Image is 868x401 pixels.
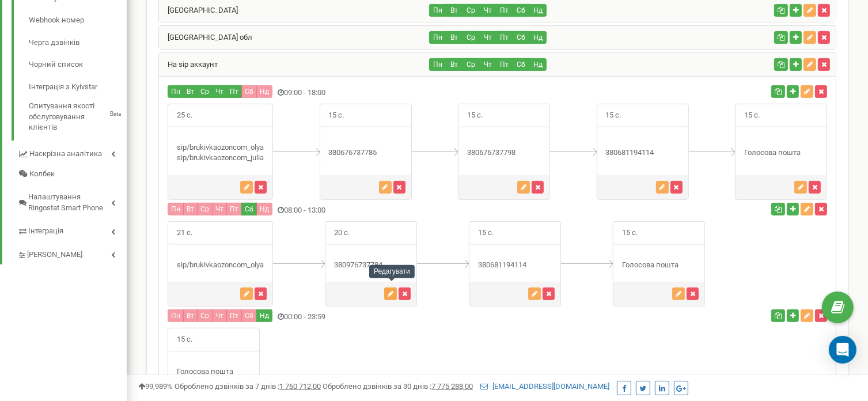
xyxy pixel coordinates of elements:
button: Ср [463,58,480,71]
span: 99,989% [138,382,173,391]
button: Нд [256,309,272,322]
button: Ср [197,203,213,215]
button: Ср [197,309,213,322]
div: 08:00 - 13:00 [159,203,610,218]
button: Вт [183,85,198,98]
span: 20 с. [325,222,358,244]
button: Сб [241,85,257,98]
a: Черга дзвінків [29,32,127,54]
button: Сб [241,203,257,215]
span: Оброблено дзвінків за 7 днів : [175,382,321,391]
button: Нд [529,31,547,44]
button: Пт [496,31,513,44]
div: 380681194114 [469,260,560,271]
button: Ср [197,85,213,98]
button: Пт [496,4,513,17]
u: 7 775 288,00 [431,382,473,391]
a: Інтеграція [17,218,127,241]
a: [GEOGRAPHIC_DATA] обл [159,33,252,41]
a: Наскрізна аналітика [17,141,127,164]
button: Пт [226,203,242,215]
button: Пн [168,85,184,98]
div: Редагувати [369,265,415,278]
span: 15 с. [613,222,646,244]
a: Налаштування Ringostat Smart Phone [17,184,127,218]
div: sip/brukivkaozoncom_olya sip/brukivkaozoncom_julia [168,142,272,164]
div: Голосова пошта [613,260,704,271]
span: Наскрізна аналітика [29,149,102,160]
button: Сб [513,58,530,71]
button: Пт [496,58,513,71]
span: 25 с. [168,104,201,127]
button: Чт [212,309,227,322]
button: Чт [212,85,227,98]
span: 15 с. [736,104,768,127]
button: Нд [256,85,272,98]
span: Колбек [29,169,55,180]
div: sip/brukivkaozoncom_olya [168,260,272,271]
button: Вт [446,58,463,71]
button: Пт [226,85,242,98]
div: Open Intercom Messenger [829,336,856,364]
button: Ср [463,4,480,17]
span: 21 с. [168,222,201,244]
button: Ср [463,31,480,44]
button: Нд [256,203,272,215]
button: Пн [429,31,446,44]
button: Нд [529,4,547,17]
span: Налаштування Ringostat Smart Phone [28,192,111,213]
button: Пт [226,309,242,322]
button: Пн [429,4,446,17]
div: Голосова пошта [736,147,827,158]
a: На sip аккаунт [159,60,218,69]
span: Оброблено дзвінків за 30 днів : [323,382,473,391]
span: 15 с. [458,104,491,127]
button: Нд [529,58,547,71]
button: Сб [513,4,530,17]
button: Сб [241,309,257,322]
button: Пн [168,309,184,322]
div: 380676737785 [320,147,411,158]
span: 15 с. [168,328,201,351]
button: Пн [429,58,446,71]
button: Чт [479,31,496,44]
a: Колбек [17,164,127,184]
a: [EMAIL_ADDRESS][DOMAIN_NAME] [480,382,609,391]
div: 00:00 - 23:59 [159,309,610,325]
span: 15 с. [320,104,353,127]
div: 380976737784 [325,260,416,271]
a: [GEOGRAPHIC_DATA] [159,6,238,14]
button: Сб [513,31,530,44]
span: 15 с. [469,222,502,244]
a: Webhook номер [29,9,127,32]
a: Інтеграція з Kyivstar [29,76,127,99]
span: 15 с. [597,104,630,127]
button: Вт [446,4,463,17]
a: [PERSON_NAME] [17,241,127,265]
div: Голосова пошта [168,366,259,377]
button: Вт [183,309,198,322]
div: 380676737798 [458,147,549,158]
u: 1 760 712,00 [279,382,321,391]
div: 09:00 - 18:00 [159,85,610,101]
button: Чт [212,203,227,215]
span: [PERSON_NAME] [27,249,82,260]
button: Вт [446,31,463,44]
a: Опитування якості обслуговування клієнтівBeta [29,98,127,133]
button: Чт [479,58,496,71]
span: Інтеграція [28,226,63,237]
div: 380681194114 [597,147,688,158]
button: Пн [168,203,184,215]
button: Чт [479,4,496,17]
a: Чорний список [29,54,127,76]
button: Вт [183,203,198,215]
